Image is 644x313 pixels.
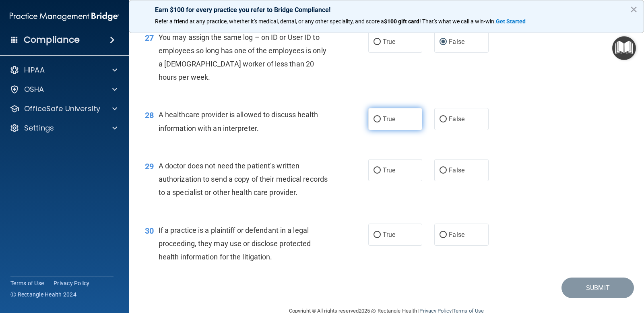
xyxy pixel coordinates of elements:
[24,123,54,133] p: Settings
[496,18,526,25] strong: Get Started
[383,166,395,174] span: True
[496,18,527,25] a: Get Started
[374,39,381,45] input: True
[10,123,117,133] a: Settings
[449,38,464,46] span: False
[10,65,117,75] a: HIPAA
[449,115,464,123] span: False
[24,34,80,46] h4: Compliance
[159,162,328,197] span: A doctor does not need the patient’s written authorization to send a copy of their medical record...
[159,226,311,261] span: If a practice is a plaintiff or defendant in a legal proceeding, they may use or disclose protect...
[440,232,447,238] input: False
[419,18,496,25] span: ! That's what we call a win-win.
[145,226,154,236] span: 30
[449,166,464,174] span: False
[145,110,154,120] span: 28
[561,278,634,298] button: Submit
[440,116,447,122] input: False
[630,3,638,16] button: Close
[383,231,395,238] span: True
[159,110,318,132] span: A healthcare provider is allowed to discuss health information with an interpreter.
[24,85,44,94] p: OSHA
[10,8,119,25] img: PMB logo
[155,18,384,25] span: Refer a friend at any practice, whether it's medical, dental, or any other speciality, and score a
[383,38,395,46] span: True
[384,18,419,25] strong: $100 gift card
[374,232,381,238] input: True
[10,290,76,298] span: Ⓒ Rectangle Health 2024
[374,116,381,122] input: True
[440,168,447,174] input: False
[10,279,44,287] a: Terms of Use
[374,168,381,174] input: True
[10,85,117,94] a: OSHA
[155,6,618,14] p: Earn $100 for every practice you refer to Bridge Compliance!
[440,39,447,45] input: False
[10,104,117,114] a: OfficeSafe University
[24,104,100,114] p: OfficeSafe University
[383,115,395,123] span: True
[612,36,636,60] button: Open Resource Center
[145,162,154,171] span: 29
[145,33,154,43] span: 27
[54,279,90,287] a: Privacy Policy
[449,231,464,238] span: False
[24,65,45,75] p: HIPAA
